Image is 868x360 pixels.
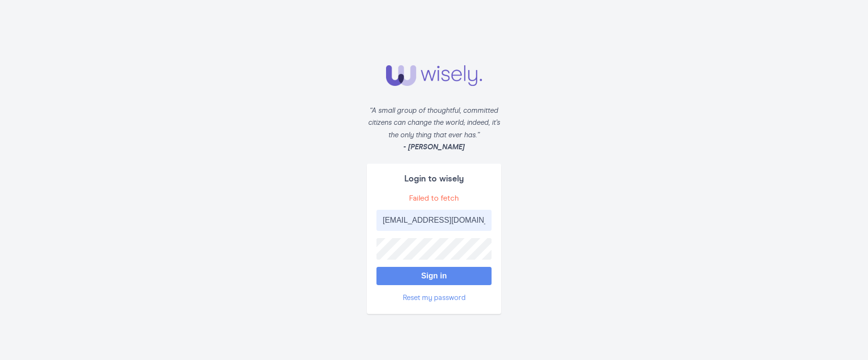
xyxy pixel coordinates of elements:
input: Email [376,210,492,231]
div: Login to wisely [376,173,492,186]
strong: - [PERSON_NAME] [403,144,465,151]
div: Failed to fetch [376,193,492,205]
div: “A small group of thoughtful, committed citizens can change the world; indeed, it’s the only thin... [367,105,501,164]
img: Wisely logo [386,65,482,86]
button: Sign in [376,267,492,285]
a: Reset my password [403,294,466,302]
